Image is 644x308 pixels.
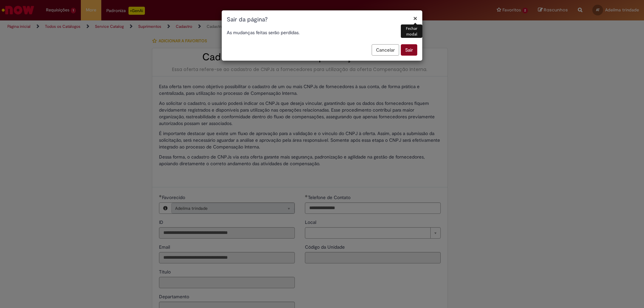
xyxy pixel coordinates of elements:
[401,44,417,56] button: Sair
[413,15,417,22] button: Fechar modal
[372,44,399,56] button: Cancelar
[227,29,417,36] p: As mudanças feitas serão perdidas.
[227,15,417,24] h1: Sair da página?
[401,24,422,38] div: Fechar modal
